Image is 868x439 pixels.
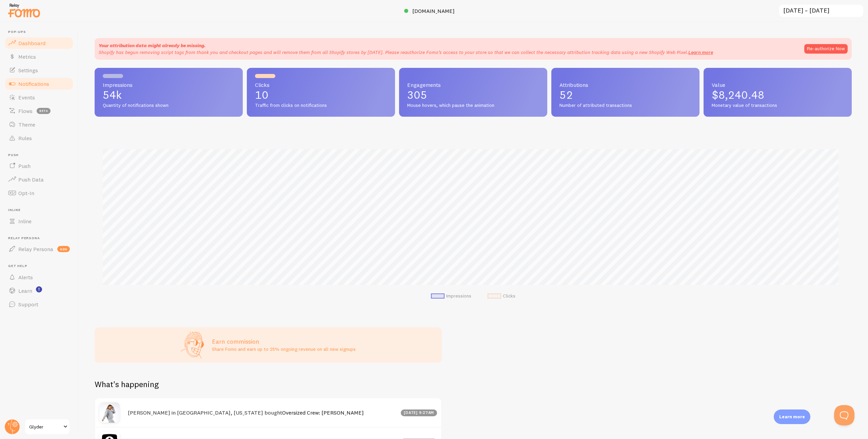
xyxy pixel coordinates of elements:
p: 10 [255,90,387,100]
span: Alerts [18,274,33,281]
span: $8,240.48 [712,88,764,101]
span: Flows [18,108,33,114]
p: 305 [407,90,539,100]
a: Support [4,298,74,311]
span: Support [18,301,38,308]
span: Theme [18,121,35,128]
a: Theme [4,118,74,131]
span: beta [37,108,51,114]
span: new [57,246,70,252]
a: Notifications [4,77,74,91]
a: Inline [4,214,74,228]
strong: Your attribution data might already be missing. [99,42,205,49]
a: Learn more [688,49,713,55]
h4: [PERSON_NAME] in [GEOGRAPHIC_DATA], [US_STATE] bought [128,409,397,416]
span: Mouse hovers, which pause the animation [407,102,539,109]
span: Traffic from clicks on notifications [255,102,387,109]
span: Number of attributed transactions [559,102,691,109]
span: Relay Persona [8,236,74,241]
span: Glyder [29,423,61,431]
li: Clicks [488,293,515,299]
a: Push Data [4,173,74,186]
p: 52 [559,90,691,100]
span: Push [8,153,74,157]
span: Get Help [8,264,74,268]
a: Oversized Crew: [PERSON_NAME] [282,409,364,416]
h2: What's happening [95,379,159,389]
span: Notifications [18,80,49,87]
span: Settings [18,67,38,74]
span: Monetary value of transactions [712,102,844,109]
span: Engagements [407,82,539,88]
span: Learn [18,287,32,294]
img: fomo-relay-logo-orange.svg [7,2,41,19]
p: 54k [103,90,235,100]
a: Rules [4,131,74,145]
span: Value [712,82,844,88]
a: Dashboard [4,36,74,50]
a: Settings [4,63,74,77]
span: Push Data [18,176,44,183]
div: [DATE] 9:27am [401,409,437,416]
a: Flows beta [4,104,74,118]
span: Push [18,163,31,169]
span: Inline [8,208,74,212]
a: Push [4,159,74,173]
span: Opt-In [18,190,34,196]
span: Attributions [559,82,691,88]
button: Re-authorize Now [804,44,848,54]
span: Dashboard [18,40,45,46]
a: Events [4,91,74,104]
span: Relay Persona [18,246,53,252]
p: Learn more [779,414,805,420]
p: Share Fomo and earn up to 25% ongoing revenue on all new signups [212,346,356,352]
h3: Earn commission [212,338,356,345]
a: Opt-In [4,186,74,200]
p: Shopify has begun removing script tags from thank you and checkout pages and will remove them fro... [99,49,713,56]
span: Pop-ups [8,30,74,34]
iframe: Help Scout Beacon - Open [834,405,854,425]
span: Rules [18,135,32,141]
span: Metrics [18,53,36,60]
a: Relay Persona new [4,242,74,256]
a: Glyder [24,419,70,435]
span: Events [18,94,35,101]
a: Alerts [4,270,74,284]
span: Quantity of notifications shown [103,102,235,109]
svg: <p>Watch New Feature Tutorials!</p> [36,286,42,292]
span: Inline [18,218,32,225]
span: Impressions [103,82,235,88]
div: Learn more [774,409,810,424]
a: Learn [4,284,74,298]
li: Impressions [431,293,471,299]
a: Metrics [4,50,74,63]
span: Clicks [255,82,387,88]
